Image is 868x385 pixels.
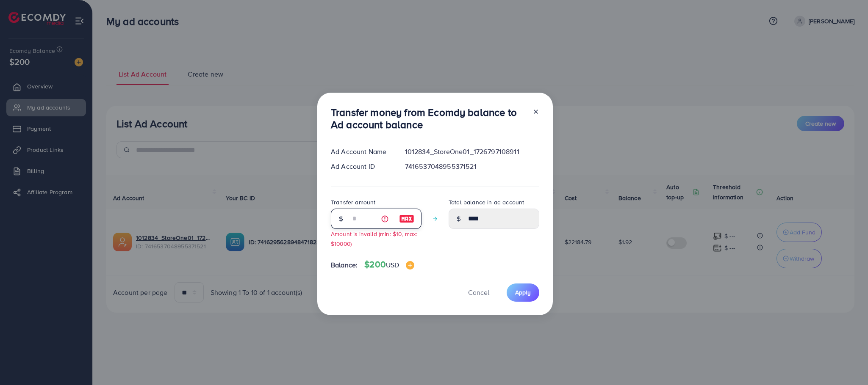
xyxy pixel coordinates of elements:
span: Apply [515,288,531,297]
h4: $200 [364,259,414,270]
label: Transfer amount [331,198,375,206]
button: Apply [507,283,539,302]
iframe: Chat [832,347,862,379]
img: image [399,214,414,224]
div: 7416537048955371521 [398,162,546,171]
div: Ad Account ID [324,162,398,171]
div: Ad Account Name [324,147,398,157]
label: Total balance in ad account [449,198,524,206]
span: Balance: [331,260,358,270]
span: USD [386,260,399,269]
div: 1012834_StoreOne01_1726797108911 [398,147,546,157]
span: Cancel [468,288,489,297]
small: Amount is invalid (min: $10, max: $10000) [331,230,417,247]
button: Cancel [458,283,500,302]
h3: Transfer money from Ecomdy balance to Ad account balance [331,106,526,131]
img: image [406,261,414,269]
